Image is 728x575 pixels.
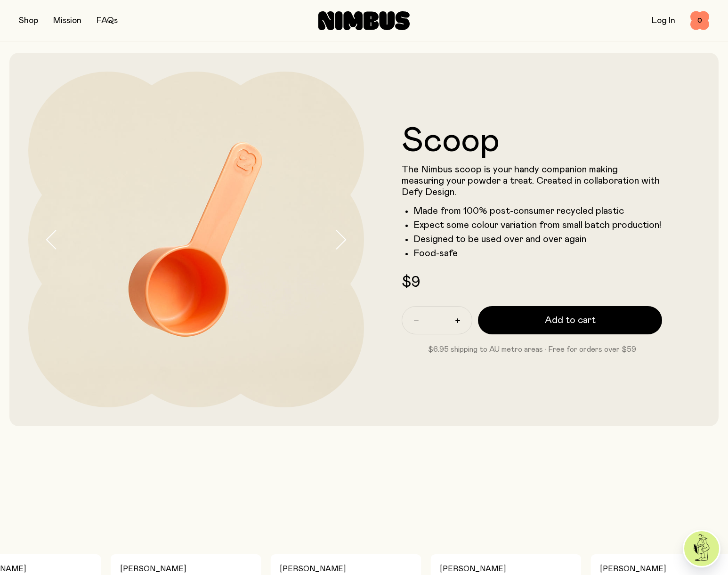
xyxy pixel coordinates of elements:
[402,124,662,158] h1: Scoop
[53,16,81,25] a: Mission
[402,275,420,290] span: $9
[413,234,662,245] li: Designed to be used over and over again
[545,314,596,327] span: Add to cart
[690,11,709,30] button: 0
[413,248,662,259] li: Food-safe
[652,16,675,25] a: Log In
[413,205,662,217] li: Made from 100% post-consumer recycled plastic
[478,306,662,334] button: Add to cart
[402,164,662,198] p: The Nimbus scoop is your handy companion making measuring your powder a treat. Created in collabo...
[684,531,719,566] img: agent
[97,16,118,25] a: FAQs
[413,219,662,231] li: Expect some colour variation from small batch production!
[402,344,662,355] p: $6.95 shipping to AU metro areas · Free for orders over $59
